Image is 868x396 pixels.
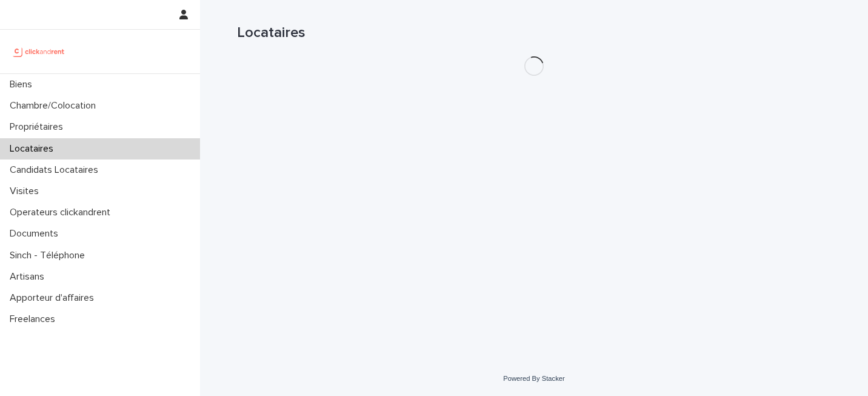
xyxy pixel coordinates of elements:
[5,100,105,112] p: Chambre/Colocation
[237,24,831,42] h1: Locataires
[5,143,63,155] p: Locataires
[503,375,564,382] a: Powered By Stacker
[5,79,42,90] p: Biens
[5,186,48,197] p: Visites
[5,271,54,283] p: Artisans
[5,314,65,325] p: Freelances
[5,228,68,240] p: Documents
[5,292,104,304] p: Apporteur d'affaires
[5,121,73,133] p: Propriétaires
[5,207,120,218] p: Operateurs clickandrent
[5,164,108,176] p: Candidats Locataires
[10,39,68,64] img: UCB0brd3T0yccxBKYDjQ
[5,250,95,261] p: Sinch - Téléphone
